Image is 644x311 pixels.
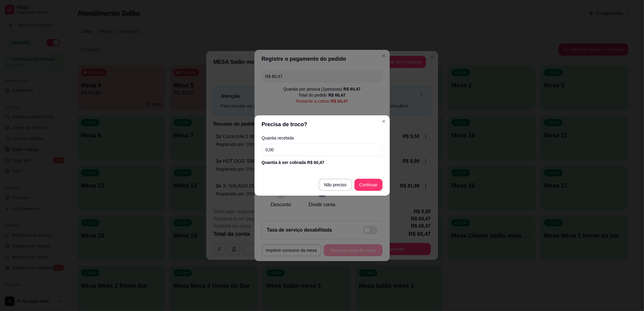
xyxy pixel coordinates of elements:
[319,179,352,191] button: Não preciso
[262,136,383,140] label: Quantia recebida
[255,115,390,133] header: Precisa de troco?
[262,159,383,165] div: Quantia à ser cobrada R$ 60,47
[354,179,383,191] button: Continuar
[379,117,389,126] button: Close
